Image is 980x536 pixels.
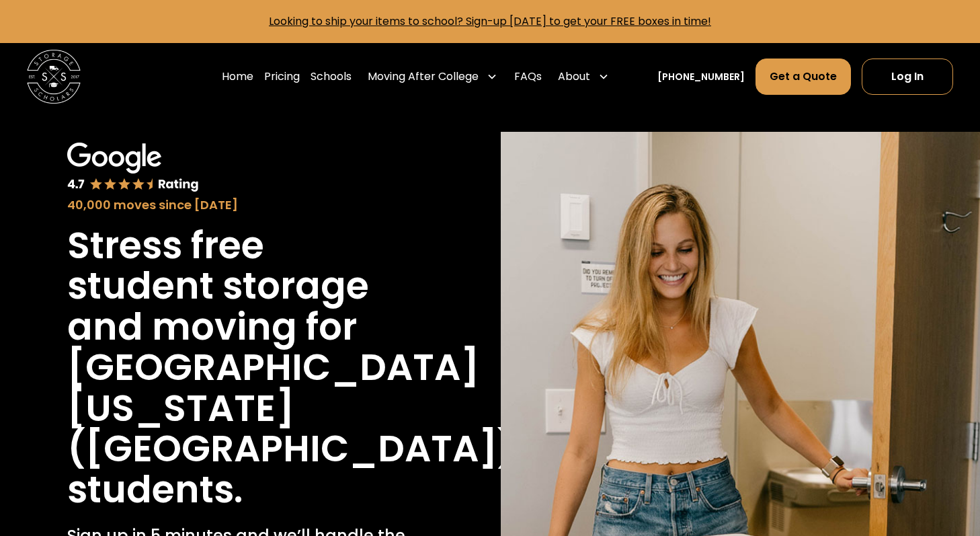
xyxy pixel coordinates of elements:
a: [PHONE_NUMBER] [657,70,745,84]
img: Google 4.7 star rating [67,143,199,193]
a: Looking to ship your items to school? Sign-up [DATE] to get your FREE boxes in time! [269,13,711,29]
a: Log In [862,59,953,95]
h1: Stress free student storage and moving for [67,225,412,348]
a: Pricing [264,58,300,95]
a: Schools [311,58,352,95]
a: FAQs [514,58,542,95]
div: About [553,58,614,95]
div: Moving After College [362,58,503,95]
div: About [558,69,590,85]
img: Storage Scholars main logo [27,50,81,104]
div: Moving After College [368,69,479,85]
div: 40,000 moves since [DATE] [67,196,412,214]
h1: students. [67,469,243,510]
a: Get a Quote [756,59,851,95]
a: Home [222,58,253,95]
h1: [GEOGRAPHIC_DATA][US_STATE] ([GEOGRAPHIC_DATA]) [67,347,516,469]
